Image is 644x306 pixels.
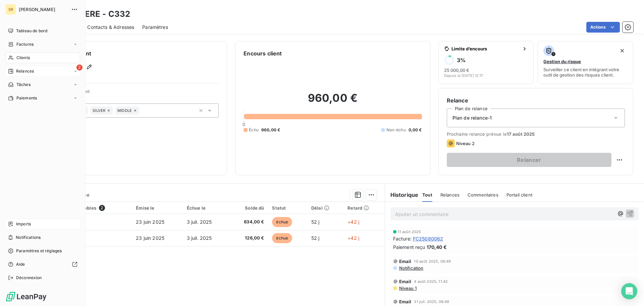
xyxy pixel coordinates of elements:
span: 960,00 € [261,127,280,133]
a: Paiements [5,93,80,103]
span: 10 août 2025, 08:49 [414,259,451,263]
span: 25 000,00 € [444,68,469,73]
span: +42 j [347,235,359,241]
span: Prochaine relance prévue le [447,131,625,137]
span: Depuis le [DATE] 12:17 [444,74,483,78]
span: Échu [249,127,259,133]
a: Imports [5,219,80,229]
span: 23 juin 2025 [136,235,164,241]
a: Tâches [5,79,80,90]
span: 126,00 € [233,235,264,242]
button: Actions [586,22,620,33]
span: +42 j [347,219,359,225]
a: 2Relances [5,66,80,77]
span: échue [272,217,292,227]
span: Non-échu [386,127,406,133]
input: Ajouter une valeur [139,107,145,114]
div: Retard [347,205,380,211]
span: Relances [16,68,34,74]
span: 52 j [311,219,320,225]
span: Commentaires [468,192,498,198]
h6: Encours client [244,49,282,57]
span: échue [272,233,292,243]
span: Surveiller ce client en intégrant votre outil de gestion des risques client. [543,67,628,78]
span: Limite d’encours [451,46,520,51]
span: Tâches [16,82,31,88]
span: 834,00 € [233,219,264,225]
span: Email [399,279,412,284]
h6: Relance [447,96,625,104]
span: 23 juin 2025 [136,219,164,225]
h6: Informations client [41,49,219,57]
button: Gestion du risqueSurveiller ce client en intégrant votre outil de gestion des risques client. [538,41,633,84]
a: Paramètres et réglages [5,246,80,256]
div: Échue le [187,205,225,211]
span: Notifications [16,234,41,241]
span: [PERSON_NAME] [19,7,67,12]
span: Tout [422,192,432,198]
div: Open Intercom Messenger [621,283,637,299]
span: Portail client [506,192,532,198]
span: Factures [16,41,34,47]
span: MIDDLE [117,108,132,113]
button: Limite d’encours3%25 000,00 €Depuis le [DATE] 12:17 [438,41,534,84]
span: Niveau 2 [456,141,475,146]
a: Factures [5,39,80,50]
span: Email [399,259,412,264]
span: Imports [16,221,31,227]
span: Niveau 1 [398,286,417,291]
span: Paiements [16,95,37,101]
span: 3 juil. 2025 [187,219,212,225]
span: 31 juil. 2025, 08:49 [414,300,449,304]
span: Contacts & Adresses [87,24,134,31]
span: Paiement reçu [393,244,425,251]
span: Gestion du risque [543,59,581,64]
a: Tableau de bord [5,26,80,36]
span: Tableau de bord [16,28,47,34]
span: Relances [440,192,460,198]
a: Clients [5,52,80,63]
div: Délai [311,205,339,211]
a: Aide [5,259,80,270]
span: 17 août 2025 [507,131,535,137]
span: Facture : [393,235,412,242]
span: FC25080062 [413,235,443,242]
span: 3 juil. 2025 [187,235,212,241]
h6: Historique [385,191,419,199]
span: Déconnexion [16,275,42,281]
span: 4 août 2025, 11:42 [414,279,448,283]
div: SR [5,4,16,15]
span: 2 [99,205,105,211]
span: 0,00 € [409,127,422,133]
span: 0 [243,122,245,127]
div: Pièces comptables [54,205,128,211]
span: SILVER [93,108,105,113]
span: Paramètres [142,24,168,31]
span: Notification [398,265,424,271]
span: Paramètres et réglages [16,248,62,254]
span: Propriétés Client [54,89,219,98]
span: Plan de relance-1 [452,115,492,121]
h6: 3 % [457,57,466,63]
span: 52 j [311,235,320,241]
h3: FONCIERE - C332 [59,8,130,20]
span: 11 août 2025 [398,230,421,234]
div: Solde dû [233,205,264,211]
span: Clients [16,55,30,61]
div: Émise le [136,205,178,211]
button: Relancer [447,153,611,167]
span: 170,40 € [427,244,447,251]
span: Email [399,299,412,304]
span: Aide [16,261,25,267]
span: 2 [76,64,83,71]
div: Statut [272,205,303,211]
h2: 960,00 € [244,91,422,112]
img: Logo LeanPay [5,291,47,302]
